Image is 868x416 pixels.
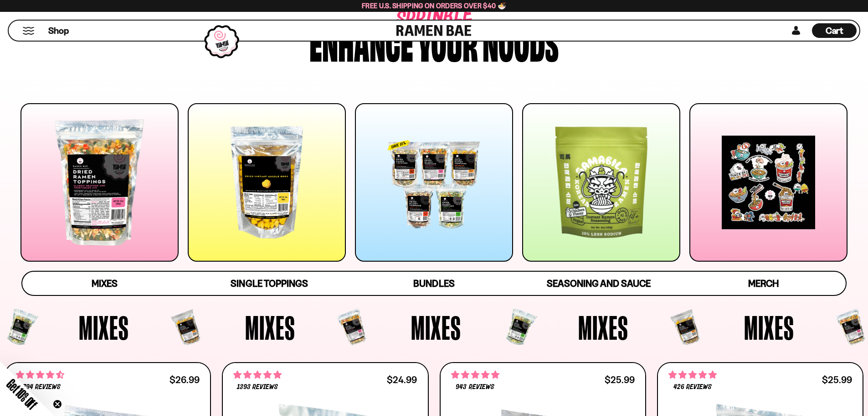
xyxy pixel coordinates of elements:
span: Mixes [411,311,461,344]
button: Mobile Menu Trigger [22,27,35,35]
div: your [418,20,478,63]
span: 4.76 stars [233,369,282,381]
a: Merch [681,272,846,295]
span: Mixes [245,311,295,344]
div: $25.99 [822,375,852,384]
span: Free U.S. Shipping on Orders over $40 🍜 [362,1,506,10]
a: Mixes [22,272,187,295]
span: 943 reviews [456,384,494,391]
a: Single Toppings [187,272,351,295]
span: Seasoning and Sauce [547,278,650,289]
span: 4.76 stars [668,369,717,381]
a: Seasoning and Sauce [516,272,681,295]
span: Mixes [92,278,118,289]
div: $26.99 [169,375,200,384]
span: 4.75 stars [451,369,499,381]
div: Enhance [309,20,413,63]
button: Close teaser [53,400,62,409]
span: Mixes [79,311,129,344]
div: noods [483,20,559,63]
span: Shop [48,25,69,37]
span: Cart [826,25,843,36]
a: Shop [48,23,69,38]
div: $24.99 [387,375,417,384]
span: 1393 reviews [237,384,278,391]
a: Bundles [352,272,516,295]
span: Get 10% Off [4,376,40,412]
div: Cart [812,21,857,41]
span: Bundles [413,278,454,289]
span: 426 reviews [673,384,712,391]
span: Mixes [744,311,794,344]
div: $25.99 [605,375,635,384]
span: Mixes [578,311,628,344]
span: Merch [748,278,779,289]
span: Single Toppings [231,278,308,289]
